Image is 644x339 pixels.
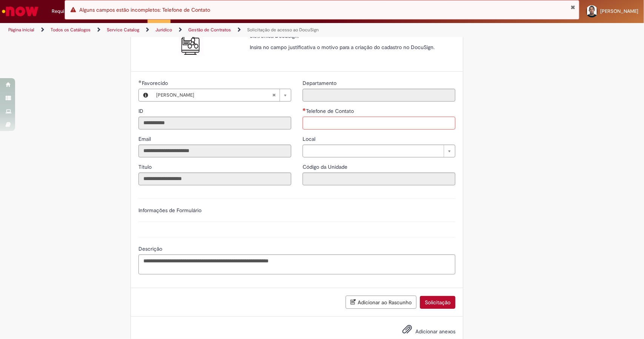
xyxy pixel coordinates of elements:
span: Necessários [303,108,306,111]
button: Favorecido, Visualizar este registro Sergio Luiz Ribeiro [139,89,152,101]
span: Descrição [138,245,164,252]
a: Jurídico [155,27,172,33]
abbr: Limpar campo Favorecido [268,89,280,101]
span: Telefone de Contato [306,108,355,114]
input: ID [138,117,291,129]
button: Solicitação [420,296,455,309]
textarea: Descrição [138,254,455,274]
label: Somente leitura - Email [138,135,152,143]
label: Somente leitura - Título [138,163,153,171]
span: Requisições [52,8,78,15]
button: Adicionar ao Rascunho [346,296,417,309]
input: Email [138,145,291,157]
label: Somente leitura - ID [138,107,145,115]
a: Solicitação de acesso ao DocuSign [247,27,319,33]
span: Somente leitura - Email [138,136,152,142]
a: Service Catalog [107,27,139,33]
span: Adicionar anexos [415,328,455,335]
span: Necessários - Favorecido [142,80,169,86]
label: Somente leitura - Código da Unidade [303,163,349,171]
a: Limpar campo Local [303,145,455,157]
label: Informações de Formulário [138,207,201,214]
input: Código da Unidade [303,173,455,185]
input: Telefone de Contato [303,117,455,129]
span: Somente leitura - Departamento [303,80,338,86]
input: Título [138,173,291,185]
a: Gestão de Contratos [188,27,231,33]
keeper-lock: Open Keeper Popup [442,119,451,128]
span: Obrigatório Preenchido [138,80,142,83]
span: [PERSON_NAME] [600,8,638,14]
a: Limpar campo Favorecido [152,89,291,101]
span: Somente leitura - ID [138,108,145,114]
span: Local [303,136,317,142]
img: ServiceNow [1,4,40,19]
span: Somente leitura - Código da Unidade [303,163,349,170]
label: Somente leitura - Departamento [303,79,338,87]
p: Insira no campo justificativa o motivo para a criação do cadastro no DocuSign. [250,43,450,51]
img: Solicitação de acesso ao DocuSign [179,32,203,56]
span: [PERSON_NAME] [156,89,272,101]
input: Departamento [303,89,455,102]
span: Somente leitura - Título [138,163,153,170]
a: Todos os Catálogos [51,27,91,33]
a: Página inicial [8,27,34,33]
ul: Trilhas de página [6,23,424,37]
button: Fechar Notificação [570,4,575,10]
span: Alguns campos estão incompletos: Telefone de Contato [79,6,210,13]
